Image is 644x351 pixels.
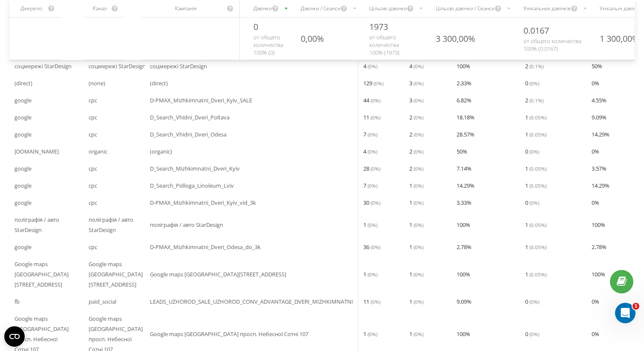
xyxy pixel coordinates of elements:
[14,180,32,191] span: google
[457,95,471,105] span: 6.82 %
[368,148,377,155] span: ( 0 %)
[457,329,470,339] span: 100 %
[525,78,539,88] span: 0
[592,61,602,71] span: 50 %
[592,269,605,279] span: 100 %
[457,180,474,191] span: 14.29 %
[14,61,72,71] span: соцмережі StarDesign
[525,61,543,71] span: 2
[592,329,599,339] span: 0 %
[150,95,252,105] span: D-PMAX_Mizhkimnatni_Dveri_Kyiv_SALE
[525,197,539,208] span: 0
[89,163,97,174] span: cpc
[14,242,32,252] span: google
[409,163,423,174] span: 2
[253,5,272,12] div: Дзвінки
[529,97,543,104] span: ( 0.1 %)
[150,61,207,71] span: соцмережі StarDesign
[371,244,380,250] span: ( 0 %)
[529,271,546,278] span: ( 0.05 %)
[363,197,380,208] span: 30
[89,180,97,191] span: cpc
[14,95,32,105] span: google
[363,95,380,105] span: 44
[150,197,256,208] span: D-PMAX_Mizhkimnatni_Dveri_Kyiv_vid_3k
[368,131,377,138] span: ( 0 %)
[363,112,380,122] span: 11
[150,329,308,339] span: Google maps [GEOGRAPHIC_DATA] просп. Небесної Сотні 107
[457,78,471,88] span: 2.33 %
[592,95,607,105] span: 4.55 %
[414,298,423,305] span: ( 0 %)
[632,303,639,310] span: 1
[409,129,423,139] span: 2
[371,114,380,121] span: ( 0 %)
[371,97,380,104] span: ( 0 %)
[363,180,377,191] span: 7
[592,129,609,139] span: 14.29 %
[409,95,423,105] span: 3
[592,242,607,252] span: 2.78 %
[457,296,471,307] span: 9.09 %
[363,129,377,139] span: 7
[409,61,423,71] span: 4
[14,112,32,122] span: google
[529,80,539,87] span: ( 0 %)
[150,146,172,157] span: (organic)
[89,296,116,307] span: paid_social
[150,220,223,230] span: поліграфія / авто StarDesign
[600,33,639,44] div: 1 300,00%
[414,80,423,87] span: ( 0 %)
[525,269,546,279] span: 1
[150,78,168,88] span: (direct)
[414,221,423,228] span: ( 0 %)
[14,78,32,88] span: (direct)
[363,329,377,339] span: 1
[371,165,380,172] span: ( 0 %)
[409,112,423,122] span: 2
[525,163,546,174] span: 1
[14,215,72,235] span: поліграфія / авто StarDesign
[592,78,599,88] span: 0 %
[529,244,546,250] span: ( 0.05 %)
[14,259,72,290] span: Google maps [GEOGRAPHIC_DATA][STREET_ADDRESS]
[89,146,107,157] span: organic
[368,331,377,337] span: ( 0 %)
[525,146,539,157] span: 0
[414,271,423,278] span: ( 0 %)
[368,182,377,189] span: ( 0 %)
[457,112,474,122] span: 18.18 %
[457,163,471,174] span: 7.14 %
[529,298,539,305] span: ( 0 %)
[371,199,380,206] span: ( 0 %)
[374,80,383,87] span: ( 0 %)
[14,296,20,307] span: fb
[592,163,607,174] span: 3.57 %
[529,331,539,337] span: ( 0 %)
[529,63,543,70] span: ( 0.1 %)
[592,220,605,230] span: 100 %
[369,5,407,12] div: Цільові дзвінки
[414,63,423,70] span: ( 0 %)
[89,112,97,122] span: cpc
[436,5,494,12] div: Цільові дзвінки / Сеанси
[253,21,258,32] span: 0
[89,129,97,139] span: cpc
[592,197,599,208] span: 0 %
[368,221,377,228] span: ( 0 %)
[150,269,286,279] span: Google maps [GEOGRAPHIC_DATA][STREET_ADDRESS]
[525,220,546,230] span: 1
[523,37,581,52] span: от общего количества 100% ( 0.0167 )
[414,199,423,206] span: ( 0 %)
[529,131,546,138] span: ( 0.05 %)
[14,146,59,157] span: [DOMAIN_NAME]
[150,163,240,174] span: D_Search_Mizhkimnatni_Dveri_Kyiv
[592,180,609,191] span: 14.29 %
[150,180,234,191] span: D_Search_Pidloga_Linoleum_Lviv
[523,25,549,36] span: 0.0167
[14,5,48,12] div: Джерело
[525,95,543,105] span: 2
[529,199,539,206] span: ( 0 %)
[414,148,423,155] span: ( 0 %)
[253,33,283,56] span: от общего количества 100% ( 0 )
